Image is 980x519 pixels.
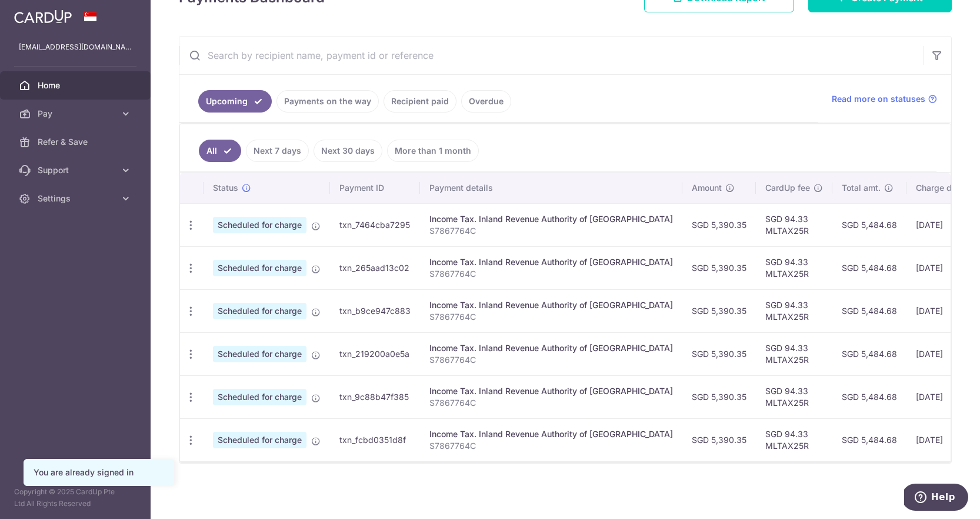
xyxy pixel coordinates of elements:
[330,375,420,418] td: txn_9c88b47f385
[330,173,420,203] th: Payment ID
[19,41,132,53] p: [EMAIL_ADDRESS][DOMAIN_NAME]
[38,136,115,148] span: Refer & Save
[682,332,756,375] td: SGD 5,390.35
[682,203,756,246] td: SGD 5,390.35
[692,182,722,194] span: Amount
[429,213,673,225] div: Income Tax. Inland Revenue Authority of [GEOGRAPHIC_DATA]
[330,289,420,332] td: txn_b9ce947c883
[832,246,906,289] td: SGD 5,484.68
[429,385,673,397] div: Income Tax. Inland Revenue Authority of [GEOGRAPHIC_DATA]
[682,246,756,289] td: SGD 5,390.35
[213,389,306,405] span: Scheduled for charge
[832,289,906,332] td: SGD 5,484.68
[429,268,673,280] p: S7867764C
[832,375,906,418] td: SGD 5,484.68
[199,140,241,162] a: All
[682,289,756,332] td: SGD 5,390.35
[14,9,72,24] img: CardUp
[179,37,923,74] input: Search by recipient name, payment id or reference
[330,246,420,289] td: txn_265aad13c02
[461,90,511,113] a: Overdue
[832,93,937,105] a: Read more on statuses
[314,140,382,162] a: Next 30 days
[38,164,115,176] span: Support
[276,90,379,113] a: Payments on the way
[756,289,832,332] td: SGD 94.33 MLTAX25R
[756,332,832,375] td: SGD 94.33 MLTAX25R
[420,173,682,203] th: Payment details
[682,418,756,461] td: SGD 5,390.35
[38,80,115,91] span: Home
[213,217,306,233] span: Scheduled for charge
[198,90,272,113] a: Upcoming
[842,182,881,194] span: Total amt.
[213,346,306,362] span: Scheduled for charge
[213,432,306,448] span: Scheduled for charge
[429,299,673,311] div: Income Tax. Inland Revenue Authority of [GEOGRAPHIC_DATA]
[387,140,479,162] a: More than 1 month
[916,182,964,194] span: Charge date
[904,484,968,513] iframe: Opens a widget where you can find more information
[429,225,673,237] p: S7867764C
[832,332,906,375] td: SGD 5,484.68
[34,467,164,478] div: You are already signed in
[429,397,673,409] p: S7867764C
[756,418,832,461] td: SGD 94.33 MLTAX25R
[682,375,756,418] td: SGD 5,390.35
[832,203,906,246] td: SGD 5,484.68
[330,418,420,461] td: txn_fcbd0351d8f
[384,90,456,113] a: Recipient paid
[765,182,810,194] span: CardUp fee
[246,140,309,162] a: Next 7 days
[330,203,420,246] td: txn_7464cba7295
[213,303,306,319] span: Scheduled for charge
[756,246,832,289] td: SGD 94.33 MLTAX25R
[832,93,925,105] span: Read more on statuses
[429,354,673,366] p: S7867764C
[213,260,306,276] span: Scheduled for charge
[756,203,832,246] td: SGD 94.33 MLTAX25R
[429,342,673,354] div: Income Tax. Inland Revenue Authority of [GEOGRAPHIC_DATA]
[213,182,238,194] span: Status
[429,428,673,440] div: Income Tax. Inland Revenue Authority of [GEOGRAPHIC_DATA]
[429,440,673,452] p: S7867764C
[756,375,832,418] td: SGD 94.33 MLTAX25R
[429,256,673,268] div: Income Tax. Inland Revenue Authority of [GEOGRAPHIC_DATA]
[429,311,673,323] p: S7867764C
[38,108,115,120] span: Pay
[832,418,906,461] td: SGD 5,484.68
[330,332,420,375] td: txn_219200a0e5a
[38,193,115,204] span: Settings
